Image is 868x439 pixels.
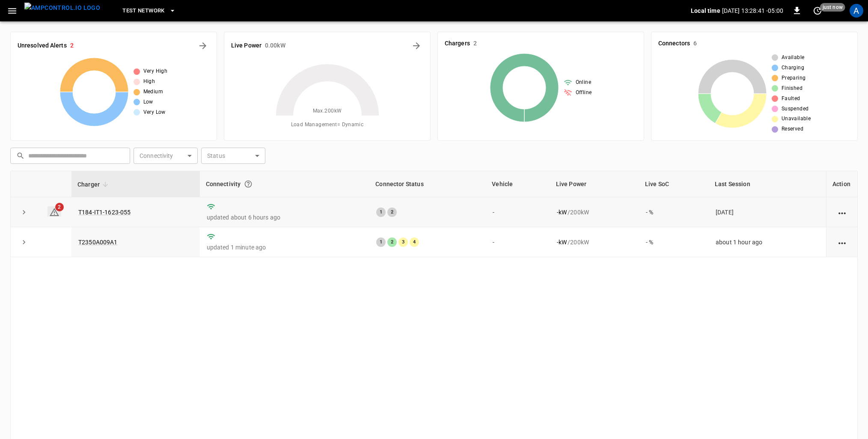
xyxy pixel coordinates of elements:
[709,227,826,257] td: about 1 hour ago
[143,67,168,76] span: Very High
[722,6,783,15] p: [DATE] 13:28:41 -05:00
[782,64,804,72] span: Charging
[557,238,632,246] div: / 200 kW
[119,3,179,19] button: Test Network
[291,121,364,129] span: Load Management = Dynamic
[78,239,118,246] a: T2350A009A1
[18,206,30,219] button: expand row
[811,4,824,18] button: set refresh interval
[143,98,153,107] span: Low
[782,84,803,93] span: Finished
[837,238,847,246] div: action cell options
[207,213,363,222] p: updated about 6 hours ago
[48,206,61,217] a: 2
[693,39,697,48] h6: 6
[550,171,639,197] th: Live Power
[143,88,163,96] span: Medium
[313,107,342,116] span: Max. 200 kW
[207,243,363,252] p: updated 1 minute ago
[576,78,591,87] span: Online
[850,4,863,18] div: profile-icon
[265,41,285,50] h6: 0.00 kW
[445,39,470,48] h6: Chargers
[639,171,709,197] th: Live SoC
[639,197,709,227] td: - %
[369,171,486,197] th: Connector Status
[782,95,800,103] span: Faulted
[782,74,806,83] span: Preparing
[782,53,805,62] span: Available
[387,237,397,247] div: 2
[24,3,100,13] img: ampcontrol.io logo
[55,203,64,211] span: 2
[486,227,550,257] td: -
[70,41,74,50] h6: 2
[376,237,386,247] div: 1
[557,208,632,217] div: / 200 kW
[837,208,847,217] div: action cell options
[398,237,408,247] div: 3
[18,236,30,249] button: expand row
[709,171,826,197] th: Last Session
[241,176,256,192] button: Connection between the charger and our software.
[143,77,155,86] span: High
[410,237,419,247] div: 4
[410,39,423,53] button: Energy Overview
[18,41,67,50] h6: Unresolved Alerts
[486,171,550,197] th: Vehicle
[691,6,720,15] p: Local time
[782,105,809,113] span: Suspended
[387,208,397,217] div: 2
[196,39,210,53] button: All Alerts
[486,197,550,227] td: -
[557,238,567,246] p: - kW
[658,39,690,48] h6: Connectors
[709,197,826,227] td: [DATE]
[122,6,164,16] span: Test Network
[77,179,111,190] span: Charger
[473,39,477,48] h6: 2
[206,176,364,192] div: Connectivity
[639,227,709,257] td: - %
[782,125,803,133] span: Reserved
[143,108,166,117] span: Very Low
[820,3,845,12] span: just now
[78,209,131,216] a: T184-IT1-1623-055
[376,208,386,217] div: 1
[782,115,811,123] span: Unavailable
[826,171,857,197] th: Action
[576,89,592,97] span: Offline
[231,41,262,50] h6: Live Power
[557,208,567,217] p: - kW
